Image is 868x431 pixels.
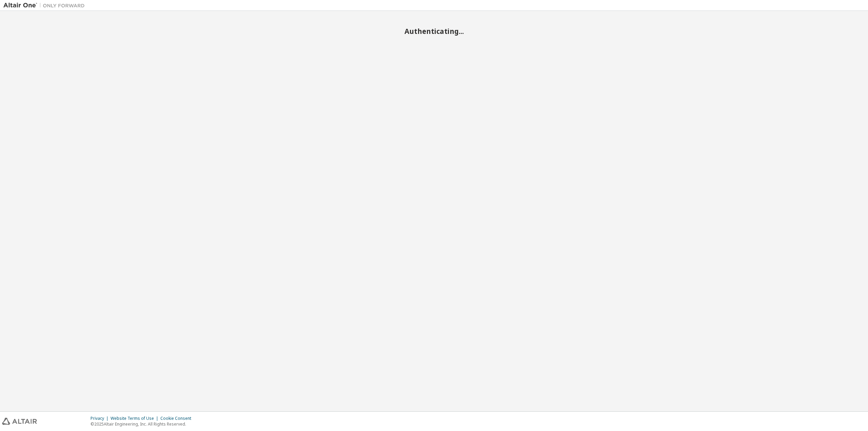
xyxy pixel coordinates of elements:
p: © 2025 Altair Engineering, Inc. All Rights Reserved. [91,421,195,427]
div: Privacy [91,416,111,421]
img: altair_logo.svg [2,418,37,425]
h2: Authenticating... [3,27,865,36]
div: Cookie Consent [160,416,195,421]
img: Altair One [3,2,88,9]
div: Website Terms of Use [111,416,160,421]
